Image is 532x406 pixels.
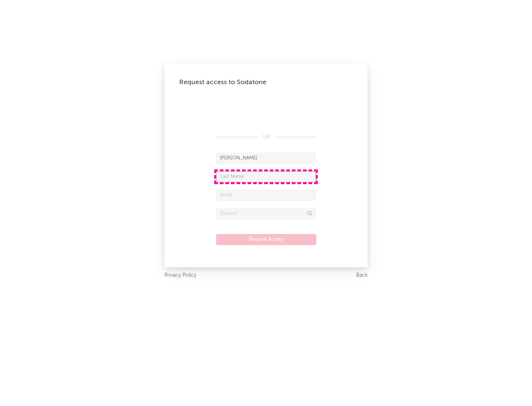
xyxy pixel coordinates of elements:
input: First Name [216,153,316,164]
button: Request Access [216,234,316,245]
input: Email [216,190,316,201]
div: OR [216,133,316,142]
a: Back [356,271,368,280]
input: Last Name [216,171,316,182]
a: Privacy Policy [164,271,197,280]
input: Division [216,208,316,219]
div: Request access to Sodatone [179,78,353,87]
